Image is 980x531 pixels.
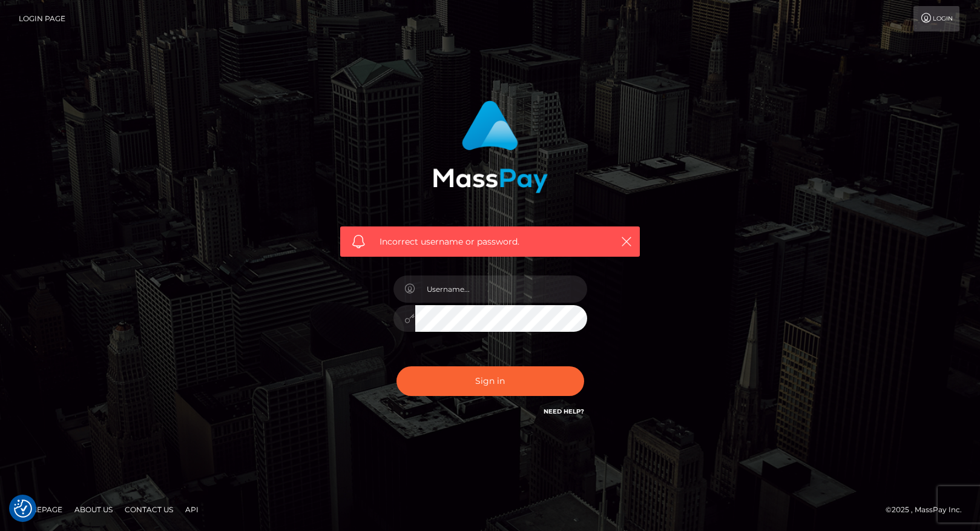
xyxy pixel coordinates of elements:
a: Contact Us [120,500,178,519]
a: API [180,500,203,519]
a: Need Help? [544,407,584,415]
div: © 2025 , MassPay Inc. [886,503,971,516]
img: MassPay Login [433,101,548,193]
button: Sign in [396,366,584,396]
a: Login Page [19,6,65,31]
a: About Us [70,500,117,519]
img: Revisit consent button [14,500,32,518]
input: Username... [415,275,587,303]
a: Homepage [13,500,67,519]
a: Login [913,6,959,31]
button: Consent Preferences [14,500,32,518]
span: Incorrect username or password. [380,236,600,248]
